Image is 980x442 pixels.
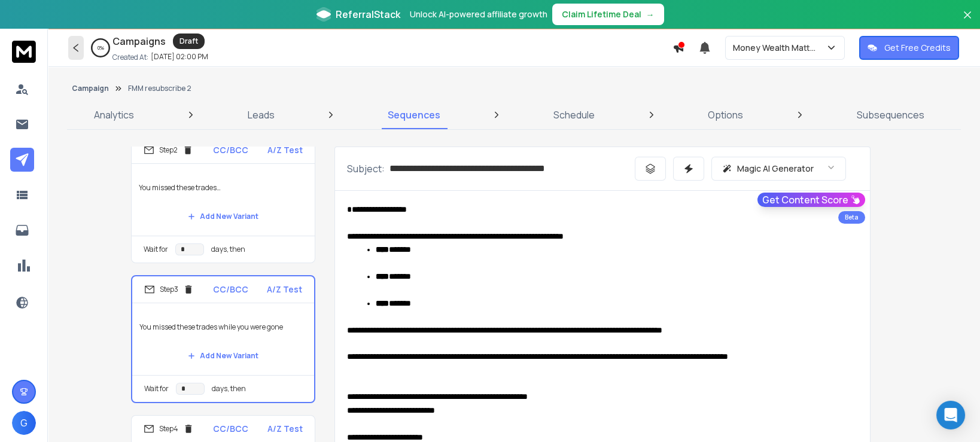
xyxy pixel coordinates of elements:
div: Draft [173,33,205,49]
p: Money Wealth Matters [733,42,826,54]
p: A/Z Test [267,423,303,435]
li: Step2CC/BCCA/Z TestYou missed these trades…Add New VariantWait fordays, then [131,136,315,263]
h1: Campaigns [112,34,166,48]
p: Created At: [112,53,148,62]
button: Add New Variant [178,205,268,228]
button: Close banner [960,7,975,36]
p: A/Z Test [267,284,302,295]
p: days, then [211,245,245,254]
button: G [12,411,36,435]
p: You missed these trades… [139,171,308,205]
p: Schedule [553,108,595,122]
button: Campaign [72,84,109,93]
p: days, then [212,384,246,394]
p: FMM resubscribe 2 [128,84,191,93]
p: Subject: [347,161,385,176]
span: → [646,8,655,20]
p: A/Z Test [267,144,303,156]
p: CC/BCC [213,423,248,435]
p: Analytics [94,108,134,122]
div: Step 4 [144,423,194,434]
button: Magic AI Generator [711,157,846,181]
p: Leads [248,108,275,122]
p: 0 % [98,44,104,51]
div: Beta [838,211,865,224]
button: Get Content Score [757,193,865,207]
button: Add New Variant [178,344,268,368]
p: Get Free Credits [884,42,951,54]
a: Analytics [87,100,141,129]
p: [DATE] 02:00 PM [151,52,208,62]
p: Sequences [388,108,440,122]
span: ReferralStack [336,7,400,22]
p: Wait for [144,384,169,394]
p: CC/BCC [213,144,248,156]
p: CC/BCC [213,284,248,295]
a: Schedule [546,100,602,129]
p: Options [708,108,743,122]
p: Wait for [144,245,168,254]
p: You missed these trades while you were gone [139,310,307,344]
a: Leads [241,100,282,129]
p: Unlock AI-powered affiliate growth [410,8,547,20]
a: Sequences [381,100,448,129]
button: Claim Lifetime Deal→ [552,4,664,25]
p: Magic AI Generator [737,163,814,175]
div: Step 3 [144,284,194,295]
div: Open Intercom Messenger [936,401,965,429]
a: Subsequences [850,100,932,129]
button: Get Free Credits [859,36,959,60]
div: Step 2 [144,145,193,156]
li: Step3CC/BCCA/Z TestYou missed these trades while you were goneAdd New VariantWait fordays, then [131,275,315,403]
a: Options [701,100,750,129]
p: Subsequences [857,108,924,122]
